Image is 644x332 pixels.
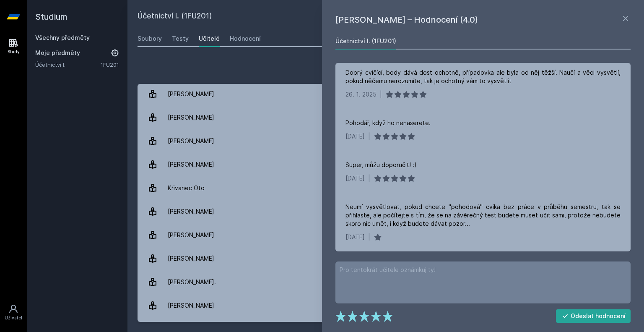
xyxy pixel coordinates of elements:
div: [PERSON_NAME] [168,133,214,149]
div: Křivanec Oto [168,180,205,196]
a: Učitelé [199,30,220,47]
div: Neumí vysvětlovat, pokud chcete "pohodová" cvika bez práce v průběhu semestru, tak se přihlaste, ... [345,203,621,228]
div: Super, můžu doporučit! :) [345,161,417,169]
a: [PERSON_NAME] 2 hodnocení 4.5 [138,129,634,153]
span: Moje předměty [35,49,80,57]
a: Hodnocení [230,30,261,47]
div: | [368,233,370,241]
div: [PERSON_NAME] [168,203,214,220]
a: Soubory [138,30,162,47]
div: 26. 1. 2025 [345,90,377,99]
a: Testy [172,30,189,47]
a: Study [2,34,25,59]
div: Soubory [138,34,162,43]
div: [PERSON_NAME] [168,86,214,102]
div: [DATE] [345,174,365,183]
a: [PERSON_NAME] 4 hodnocení 4.3 [138,223,634,247]
a: Uživatel [2,300,25,325]
div: Pohodář, když ho nenaserete. [345,119,431,127]
a: [PERSON_NAME] 5 hodnocení 3.2 [138,294,634,317]
div: | [368,132,370,141]
a: [PERSON_NAME] 5 hodnocení 4.2 [138,247,634,270]
a: [PERSON_NAME]. 2 hodnocení 5.0 [138,270,634,294]
div: [PERSON_NAME] [168,297,214,314]
a: Všechny předměty [35,34,90,41]
div: [PERSON_NAME] [168,156,214,173]
div: Testy [172,34,189,43]
div: [DATE] [345,233,365,241]
a: [PERSON_NAME] 8 hodnocení 4.4 [138,82,634,106]
div: [PERSON_NAME] [168,109,214,126]
div: | [368,174,370,183]
div: Hodnocení [230,34,261,43]
div: Dobrý cvičící, body dává dost ochotně, případovka ale byla od něj těžší. Naučí a věci vysvětlí, p... [345,68,621,85]
div: | [380,90,382,99]
a: 1FU201 [101,61,119,68]
div: Uživatel [5,315,22,321]
a: [PERSON_NAME] 2 hodnocení 3.5 [138,106,634,129]
a: Křivanec Oto 8 hodnocení 4.6 [138,176,634,200]
button: Odeslat hodnocení [556,309,631,323]
h2: Účetnictví I. (1FU201) [138,10,538,24]
div: [DATE] [345,132,365,141]
div: Study [8,49,20,55]
div: Učitelé [199,34,220,43]
div: [PERSON_NAME] [168,227,214,243]
div: [PERSON_NAME] [168,250,214,267]
a: [PERSON_NAME] 20 hodnocení 4.5 [138,153,634,176]
a: Účetnictví I. [35,60,101,69]
a: [PERSON_NAME] 4 hodnocení 4.0 [138,200,634,223]
div: [PERSON_NAME]. [168,274,216,290]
